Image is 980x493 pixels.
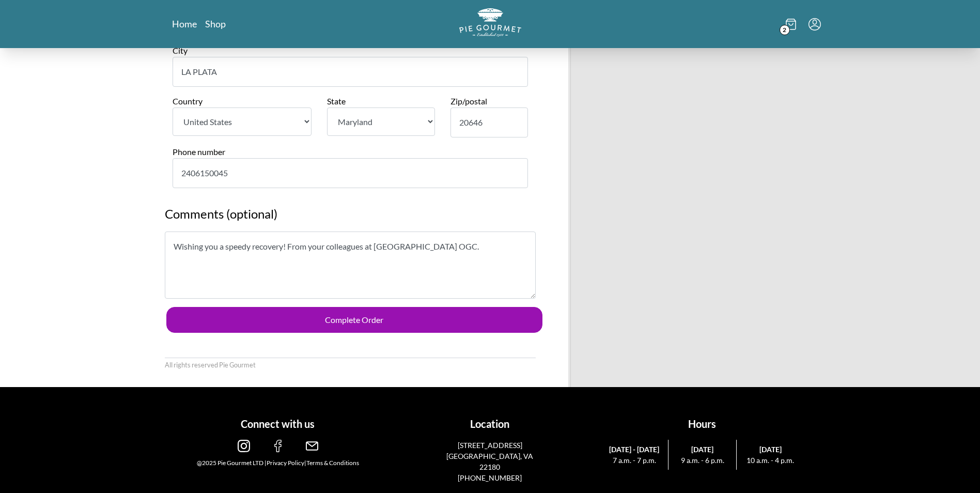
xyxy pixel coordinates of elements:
[267,459,304,467] a: Privacy Policy
[673,455,732,466] span: 9 a.m. - 6 p.m.
[741,455,800,466] span: 10 a.m. - 4 p.m.
[459,8,521,40] a: Logo
[388,416,592,432] h1: Location
[173,57,528,87] input: City
[439,440,541,451] p: [STREET_ADDRESS]
[450,96,487,106] label: Zip/postal
[176,458,380,468] div: @2025 Pie Gourmet LTD | |
[272,440,284,452] img: facebook
[173,147,225,157] label: Phone number
[808,18,821,30] button: Menu
[272,444,284,454] a: facebook
[238,444,250,454] a: instagram
[741,444,800,455] span: [DATE]
[458,473,522,482] a: [PHONE_NUMBER]
[306,440,318,452] img: email
[205,18,226,30] a: Shop
[600,416,804,432] h1: Hours
[173,45,188,55] label: City
[459,8,521,37] img: logo
[165,232,536,299] textarea: Wishing you a speedy recovery! From your colleagues at [GEOGRAPHIC_DATA] OGC.
[439,451,541,472] p: [GEOGRAPHIC_DATA], VA 22180
[173,96,203,106] label: Country
[238,440,250,452] img: instagram
[604,455,664,466] span: 7 a.m. - 7 p.m.
[450,107,528,137] input: Zip/postal
[176,416,380,432] h1: Connect with us
[673,444,732,455] span: [DATE]
[306,444,318,454] a: email
[306,459,359,467] a: Terms & Conditions
[327,96,346,106] label: State
[165,205,536,232] h2: Comments (optional)
[173,158,528,188] input: Phone number
[165,360,256,370] li: All rights reserved Pie Gourmet
[604,444,664,455] span: [DATE] - [DATE]
[439,440,541,472] a: [STREET_ADDRESS][GEOGRAPHIC_DATA], VA 22180
[172,18,197,30] a: Home
[166,307,542,333] button: Complete Order
[780,25,790,35] span: 2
